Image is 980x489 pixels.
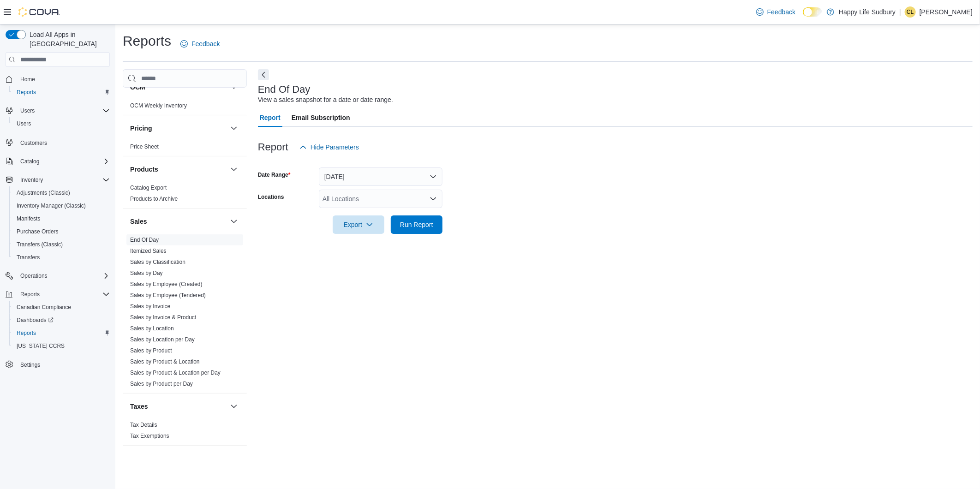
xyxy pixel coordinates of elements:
span: Reports [20,291,40,298]
span: Canadian Compliance [17,304,71,311]
button: Hide Parameters [296,138,363,156]
a: Settings [17,359,44,370]
button: Next [258,69,269,80]
a: OCM Weekly Inventory [130,102,187,109]
span: Feedback [767,7,795,17]
h3: End Of Day [258,84,311,95]
div: Products [123,182,247,208]
label: Date Range [258,171,291,179]
span: Transfers (Classic) [17,241,63,248]
button: Catalog [2,155,114,168]
h3: Taxes [130,402,148,411]
span: Catalog [20,158,39,165]
span: Users [17,105,110,116]
button: Purchase Orders [9,225,114,238]
button: Reports [9,86,114,99]
a: End Of Day [130,237,159,243]
a: Tax Exemptions [130,433,169,439]
a: Dashboards [9,314,114,327]
span: CL [907,6,914,18]
nav: Complex example [6,69,110,395]
button: Pricing [228,123,239,134]
button: Adjustments (Classic) [9,186,114,199]
a: Sales by Employee (Created) [130,281,203,287]
img: Cova [18,7,60,17]
span: Customers [17,137,110,148]
span: Sales by Product per Day [130,380,193,388]
span: Transfers [13,252,110,263]
span: Inventory [17,174,110,185]
h1: Reports [123,32,171,50]
a: Feedback [753,3,799,21]
div: View a sales snapshot for a date or date range. [258,95,393,105]
a: Itemized Sales [130,248,167,254]
button: Customers [2,136,114,149]
a: Sales by Product per Day [130,381,193,387]
span: Sales by Employee (Tendered) [130,292,206,299]
button: Catalog [17,156,43,167]
span: Users [17,120,31,127]
span: Operations [20,272,48,280]
span: Sales by Invoice & Product [130,314,196,321]
button: Operations [17,270,51,281]
span: Canadian Compliance [13,302,110,313]
h3: Products [130,165,158,174]
p: | [899,6,901,18]
span: Hide Parameters [311,143,359,152]
div: OCM [123,100,247,115]
span: Products to Archive [130,195,178,203]
span: Reports [17,89,36,96]
a: Feedback [177,35,223,53]
span: Manifests [17,215,40,222]
button: Products [130,165,227,174]
span: Catalog Export [130,184,167,191]
button: [US_STATE] CCRS [9,340,114,352]
span: Customers [20,139,47,147]
a: Sales by Employee (Tendered) [130,292,206,298]
span: Sales by Location per Day [130,336,195,343]
span: Manifests [13,213,110,224]
span: Inventory Manager (Classic) [13,200,110,211]
span: Home [20,76,35,83]
h3: Pricing [130,124,152,133]
span: Operations [17,270,110,281]
button: Users [2,104,114,117]
button: Inventory Manager (Classic) [9,199,114,212]
span: Inventory [20,176,43,184]
button: Open list of options [430,195,437,203]
span: Sales by Classification [130,258,185,266]
span: Feedback [191,39,220,48]
label: Locations [258,193,284,201]
span: Export [338,215,379,234]
a: Products to Archive [130,196,178,202]
a: [US_STATE] CCRS [13,340,68,352]
button: Sales [130,217,227,226]
button: Products [228,164,239,175]
a: Users [13,118,35,129]
button: Reports [17,289,43,300]
button: Pricing [130,124,227,133]
span: Reports [17,329,36,337]
div: Sales [123,234,247,393]
a: Sales by Product [130,347,172,354]
h3: Report [258,142,288,153]
span: Email Subscription [292,108,350,127]
button: Canadian Compliance [9,301,114,314]
button: Sales [228,216,239,227]
button: Transfers [9,251,114,264]
a: Inventory Manager (Classic) [13,200,90,211]
span: Sales by Product & Location per Day [130,369,221,376]
a: Sales by Location per Day [130,336,195,343]
a: Customers [17,137,51,149]
span: Sales by Employee (Created) [130,280,203,288]
a: Sales by Invoice [130,303,170,310]
span: Settings [17,359,110,370]
button: Run Report [391,215,442,234]
a: Transfers (Classic) [13,239,66,250]
a: Home [17,74,39,85]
